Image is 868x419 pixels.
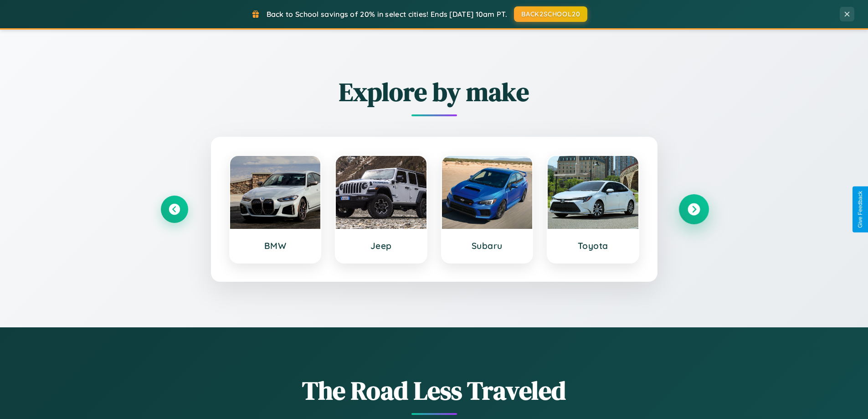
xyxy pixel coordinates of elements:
[161,373,708,408] h1: The Road Less Traveled
[514,6,587,22] button: BACK2SCHOOL20
[267,10,507,19] span: Back to School savings of 20% in select cities! Ends [DATE] 10am PT.
[857,191,863,228] div: Give Feedback
[345,240,417,251] h3: Jeep
[557,240,629,251] h3: Toyota
[451,240,524,251] h3: Subaru
[239,240,312,251] h3: BMW
[161,74,708,109] h2: Explore by make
